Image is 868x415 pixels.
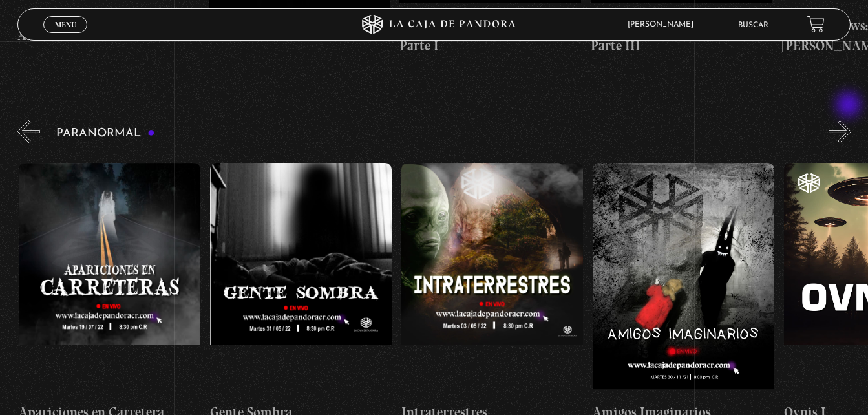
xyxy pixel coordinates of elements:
[17,120,40,143] button: Previous
[829,120,851,143] button: Next
[17,25,199,46] h4: Área 51
[738,21,768,29] a: Buscar
[56,127,155,140] h3: Paranormal
[807,16,825,33] a: View your shopping cart
[55,21,76,28] span: Menu
[621,21,706,28] span: [PERSON_NAME]
[50,32,81,41] span: Cerrar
